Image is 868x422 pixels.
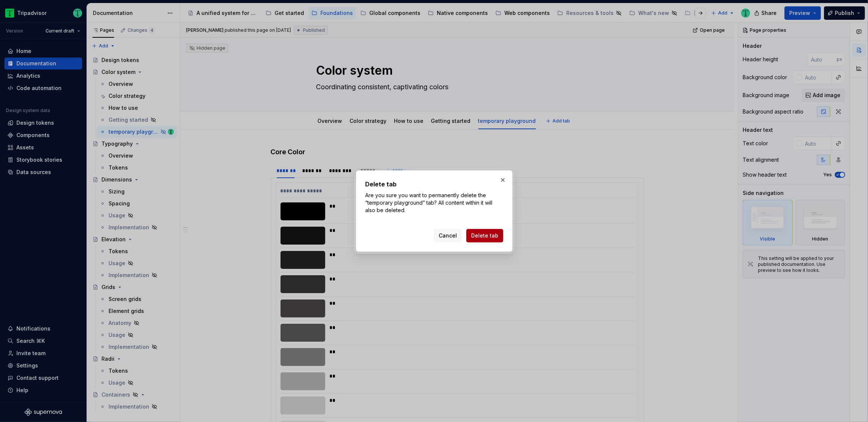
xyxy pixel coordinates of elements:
[365,192,503,214] p: Are you sure you want to permanently delete the “temporary playground” tab? All content within it...
[365,180,503,189] h2: Delete tab
[471,232,498,239] span: Delete tab
[439,232,457,239] span: Cancel
[434,229,462,242] button: Cancel
[466,229,503,242] button: Delete tab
